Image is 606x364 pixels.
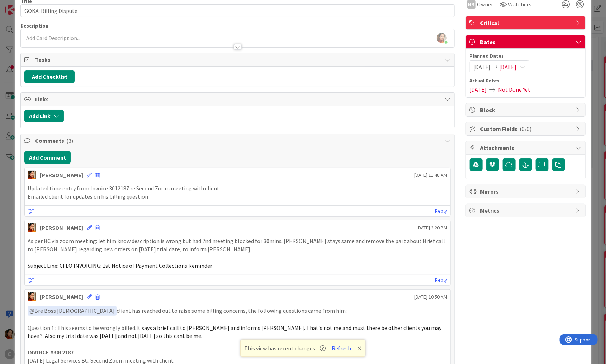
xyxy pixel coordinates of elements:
input: type card name here... [20,4,455,17]
img: ZE7sHxBjl6aIQZ7EmcD5y5U36sLYn9QN.jpeg [437,33,447,43]
span: Links [35,95,441,103]
span: Critical [480,19,572,27]
p: Emailed client for updates on his billing question [28,193,448,201]
a: Reply [435,276,448,285]
strong: INVOICE #3012187 [28,349,74,356]
button: Add Link [24,110,64,122]
div: [PERSON_NAME] [40,292,83,301]
div: [PERSON_NAME] [40,171,83,179]
img: PM [28,223,36,232]
span: Actual Dates [470,77,582,84]
span: Not Done Yet [498,85,531,94]
span: Block [480,106,572,114]
span: Metrics [480,206,572,215]
button: Add Checklist [24,70,75,83]
button: Add Comment [24,151,71,164]
div: [PERSON_NAME] [40,223,83,232]
span: Comments [35,136,441,145]
span: Tasks [35,55,441,64]
p: As per BC via zoom meeting: let him know description is wrong but had 2nd meeting blocked for 30m... [28,237,448,253]
span: This view has recent changes. [245,344,326,353]
span: It says a brief call to [PERSON_NAME] and informs [PERSON_NAME]. That's not me and must there be ... [28,324,442,340]
p: Question 1 : This seems to be wrongly billed. [28,324,448,340]
span: [DATE] [500,63,517,71]
span: Support [15,1,33,10]
span: Custom Fields [480,125,572,133]
span: [DATE] 10:50 AM [415,293,448,301]
span: Bre Boss [DEMOGRAPHIC_DATA] [29,307,115,314]
button: Refresh [330,344,354,353]
span: Mirrors [480,187,572,196]
span: Subject Line: CFLO INVOICING: 1st Notice of Payment Collections Reminder [28,262,212,269]
span: Description [20,23,48,29]
span: Planned Dates [470,52,582,60]
img: PM [28,171,36,179]
span: [DATE] [470,85,487,94]
span: Dates [480,38,572,46]
span: [DATE] [474,63,491,71]
span: ( 3 ) [66,137,73,144]
p: client has reached out to raise some billing concerns, the following questions came from him: [28,306,448,316]
p: Updated time entry from Invoice 3012187 re Second Zoom meeting with client [28,184,448,193]
span: Attachments [480,144,572,152]
a: Reply [435,207,448,215]
img: PM [28,292,36,301]
span: [DATE] 11:48 AM [415,171,448,179]
span: @ [29,307,34,314]
span: [DATE] 2:20 PM [417,224,448,232]
span: ( 0/0 ) [520,125,532,132]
